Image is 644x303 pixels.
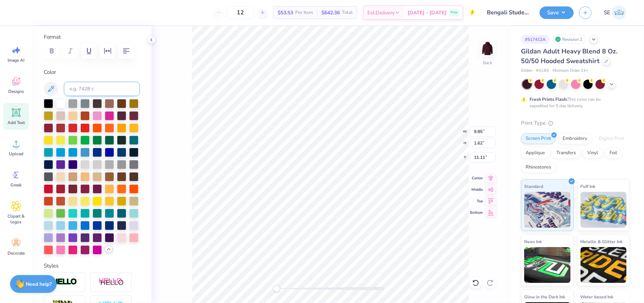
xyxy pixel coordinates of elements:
[540,6,574,19] button: Save
[580,238,623,245] span: Metallic & Glitter Ink
[481,5,534,20] input: Untitled Design
[483,60,492,66] div: Back
[470,210,483,216] span: Bottom
[52,278,77,286] img: Stroke
[605,148,622,158] div: Foil
[558,133,592,144] div: Embroidery
[470,198,483,204] span: Top
[4,213,28,225] span: Clipart & logos
[99,278,124,287] img: Shadow
[553,35,586,44] div: Revision 2
[580,192,627,228] img: Puff Ink
[580,247,627,283] img: Metallic & Glitter Ink
[408,9,446,16] span: [DATE] - [DATE]
[64,82,140,96] input: e.g. 7428 c
[11,182,22,188] span: Greek
[521,133,556,144] div: Screen Print
[524,183,543,190] span: Standard
[8,250,25,256] span: Decorate
[601,5,630,20] a: SE
[521,35,550,44] div: # 517412A
[553,68,588,74] span: Minimum Order: 24 +
[273,285,280,292] div: Accessibility label
[8,57,25,63] span: Image AI
[278,9,293,16] span: $53.53
[342,9,353,16] span: Total
[9,151,23,157] span: Upload
[226,6,254,19] input: – –
[44,33,140,41] label: Format
[44,68,140,76] label: Color
[612,5,626,20] img: Shirley Evaleen B
[26,281,52,288] strong: Need help?
[530,96,568,102] strong: Fresh Prints Flash:
[470,175,483,181] span: Center
[604,9,610,17] span: SE
[521,68,532,74] span: Gildan
[580,183,596,190] span: Puff Ink
[552,148,580,158] div: Transfers
[524,238,542,245] span: Neon Ink
[524,192,570,228] img: Standard
[583,148,603,158] div: Vinyl
[295,9,313,16] span: Per Item
[8,89,24,94] span: Designs
[521,148,550,158] div: Applique
[521,47,617,65] span: Gildan Adult Heavy Blend 8 Oz. 50/50 Hooded Sweatshirt
[536,68,549,74] span: # G185
[321,9,340,16] span: $642.36
[594,133,629,144] div: Digital Print
[470,187,483,193] span: Middle
[480,42,495,56] img: Back
[367,9,395,16] span: Est. Delivery
[8,120,25,126] span: Add Text
[521,119,630,127] div: Print Type
[521,162,556,173] div: Rhinestones
[530,96,618,109] div: This color can be expedited for 5 day delivery.
[44,262,58,270] label: Styles
[524,293,565,300] span: Glow in the Dark Ink
[451,10,457,15] span: Free
[524,247,570,283] img: Neon Ink
[580,293,614,300] span: Water based Ink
